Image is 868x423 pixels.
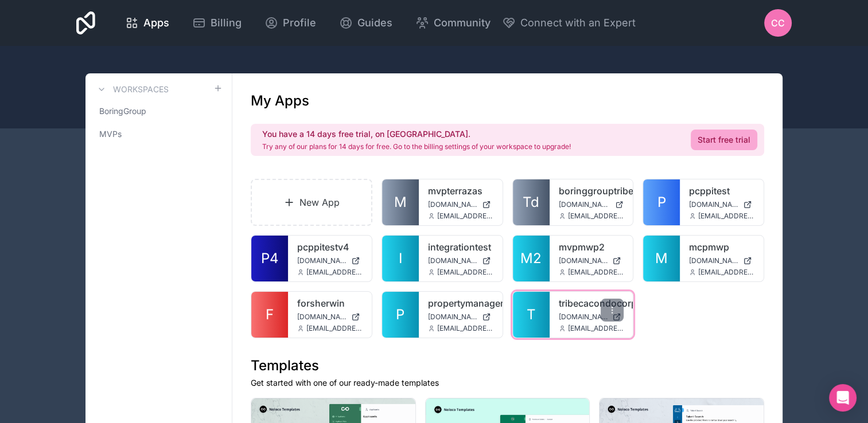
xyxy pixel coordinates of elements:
[829,384,857,412] div: Open Intercom Messenger
[520,249,542,268] span: M2
[428,200,477,209] span: [DOMAIN_NAME]
[559,296,624,310] a: tribecacondocorp
[437,268,493,277] span: [EMAIL_ADDRESS][DOMAIN_NAME]
[437,324,493,333] span: [EMAIL_ADDRESS][DOMAIN_NAME]
[262,142,571,151] p: Try any of our plans for 14 days for free. Go to the billing settings of your workspace to upgrade!
[523,193,539,211] span: Td
[306,324,363,333] span: [EMAIL_ADDRESS][DOMAIN_NAME]
[261,249,279,268] span: P4
[297,256,363,265] a: [DOMAIN_NAME]
[297,312,363,322] a: [DOMAIN_NAME]
[297,296,363,310] a: forsherwin
[406,10,500,36] a: Community
[771,16,785,30] span: CC
[689,256,738,265] span: [DOMAIN_NAME]
[527,305,536,324] span: T
[251,377,764,389] p: Get started with one of our ready-made templates
[559,256,624,265] a: [DOMAIN_NAME]
[559,256,608,265] span: [DOMAIN_NAME]
[689,184,754,198] a: pcppitest
[689,256,754,265] a: [DOMAIN_NAME]
[689,240,754,254] a: mcpmwp
[520,15,636,31] span: Connect with an Expert
[428,312,493,322] a: [DOMAIN_NAME]
[251,292,288,338] a: F
[99,128,122,140] span: MVPs
[657,193,666,211] span: P
[251,179,372,226] a: New App
[183,10,251,36] a: Billing
[262,128,571,140] h2: You have a 14 days free trial, on [GEOGRAPHIC_DATA].
[428,200,493,209] a: [DOMAIN_NAME]
[559,240,624,254] a: mvpmwp2
[691,130,757,150] a: Start free trial
[95,83,169,96] a: Workspaces
[428,256,477,265] span: [DOMAIN_NAME]
[116,10,178,36] a: Apps
[251,236,288,281] a: P4
[283,15,316,31] span: Profile
[698,211,754,221] span: [EMAIL_ADDRESS][DOMAIN_NAME]
[357,15,392,31] span: Guides
[382,236,419,281] a: I
[559,312,608,322] span: [DOMAIN_NAME]
[559,184,624,198] a: boringgrouptribeca
[689,200,738,209] span: [DOMAIN_NAME]
[382,179,419,225] a: M
[428,312,477,322] span: [DOMAIN_NAME]
[434,15,491,31] span: Community
[568,211,624,221] span: [EMAIL_ADDRESS][DOMAIN_NAME]
[428,240,493,254] a: integrationtest
[643,236,680,281] a: M
[428,184,493,198] a: mvpterrazas
[396,305,404,324] span: P
[559,200,611,209] span: [DOMAIN_NAME]
[513,179,550,225] a: Td
[568,324,624,333] span: [EMAIL_ADDRESS][DOMAIN_NAME]
[437,211,493,221] span: [EMAIL_ADDRESS][DOMAIN_NAME]
[330,10,402,36] a: Guides
[559,200,624,209] a: [DOMAIN_NAME]
[428,296,493,310] a: propertymanagementssssssss
[568,268,624,277] span: [EMAIL_ADDRESS][DOMAIN_NAME]
[95,101,223,122] a: BoringGroup
[394,193,407,211] span: M
[559,312,624,322] a: [DOMAIN_NAME]
[255,10,325,36] a: Profile
[297,256,347,265] span: [DOMAIN_NAME]
[655,249,668,268] span: M
[399,249,402,268] span: I
[513,236,550,281] a: M2
[266,305,274,324] span: F
[698,268,754,277] span: [EMAIL_ADDRESS][DOMAIN_NAME]
[502,15,636,31] button: Connect with an Expert
[143,15,169,31] span: Apps
[113,84,169,95] h3: Workspaces
[513,292,550,338] a: T
[306,268,363,277] span: [EMAIL_ADDRESS][DOMAIN_NAME]
[297,312,347,322] span: [DOMAIN_NAME]
[95,124,223,144] a: MVPs
[251,92,309,110] h1: My Apps
[211,15,242,31] span: Billing
[297,240,363,254] a: pcppitestv4
[251,357,764,375] h1: Templates
[382,292,419,338] a: P
[99,105,146,117] span: BoringGroup
[689,200,754,209] a: [DOMAIN_NAME]
[428,256,493,265] a: [DOMAIN_NAME]
[643,179,680,225] a: P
